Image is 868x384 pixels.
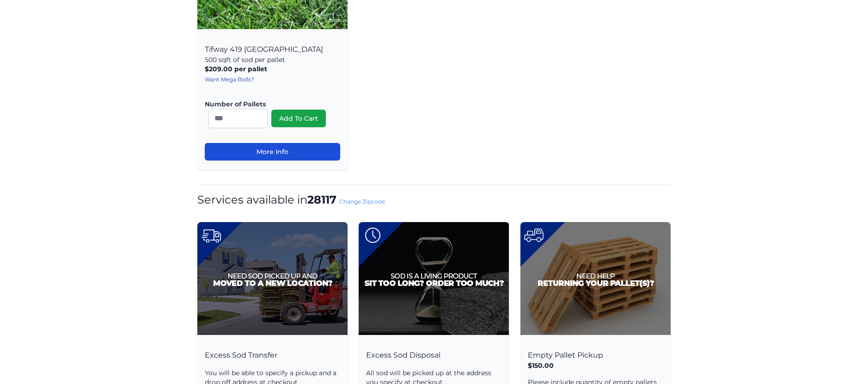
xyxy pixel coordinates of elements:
[359,222,509,335] img: Excess Sod Disposal Product Image
[197,192,671,207] h1: Services available in
[205,143,340,161] a: More Info
[205,99,333,109] label: Number of Pallets
[205,55,340,64] p: 500 sqft of sod per pallet
[197,35,348,170] div: Tifway 419 [GEOGRAPHIC_DATA]
[520,222,671,335] img: Pallet Pickup Product Image
[339,198,385,205] a: Change Zipcode
[205,76,254,83] a: Want Mega Rolls?
[197,222,348,335] img: Excess Sod Transfer Product Image
[528,361,663,370] p: $150.00
[205,64,340,74] p: $209.00 per pallet
[271,110,326,127] button: Add To Cart
[307,193,336,206] strong: 28117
